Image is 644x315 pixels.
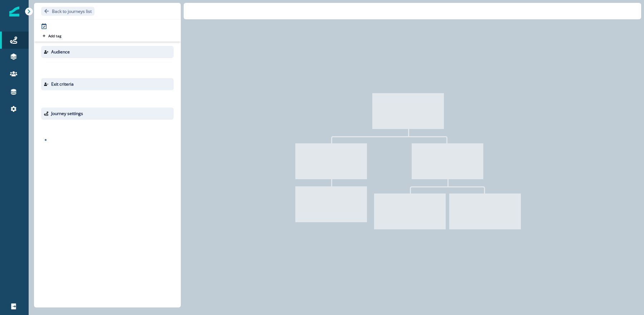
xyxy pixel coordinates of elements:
p: Journey settings [51,110,83,117]
button: Add tag [41,33,63,39]
p: Exit criteria [51,81,74,87]
p: Back to journeys list [52,8,92,14]
p: Audience [51,49,70,55]
p: Add tag [48,34,61,38]
button: Go back [41,7,95,16]
img: Inflection [9,6,19,16]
